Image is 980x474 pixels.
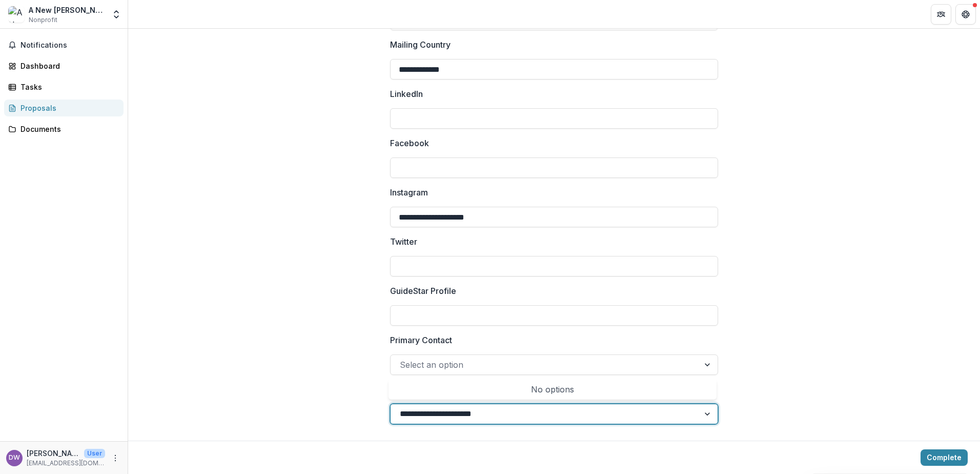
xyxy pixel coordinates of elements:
button: Complete [921,449,968,466]
p: LinkedIn [390,88,423,100]
div: No options [391,379,714,400]
a: Dashboard [4,57,124,74]
img: A New Dawn Incorporated [8,6,25,23]
p: GuideStar Profile [390,285,456,297]
button: Notifications [4,37,124,53]
button: More [109,452,121,464]
button: Partners [931,4,951,25]
p: User [84,449,105,458]
div: Tasks [21,82,115,92]
div: Documents [21,124,115,134]
p: [PERSON_NAME] [27,448,80,459]
p: [EMAIL_ADDRESS][DOMAIN_NAME] [27,459,105,468]
div: A New [PERSON_NAME] Incorporated [29,5,105,15]
span: Nonprofit [29,15,57,25]
div: Dashboard [21,61,115,71]
p: Primary Contact [390,334,452,346]
button: Open entity switcher [109,4,124,25]
a: Proposals [4,100,124,116]
a: Tasks [4,78,124,95]
p: Twitter [390,235,417,248]
p: Facebook [390,137,429,149]
p: Mailing Country [390,38,451,51]
div: Proposals [21,103,115,113]
button: Get Help [955,4,976,25]
a: Documents [4,121,124,137]
p: Instagram [390,186,428,199]
div: Select options list [389,379,717,400]
div: Dawn Wilkerson [9,455,20,461]
span: Notifications [21,41,119,50]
